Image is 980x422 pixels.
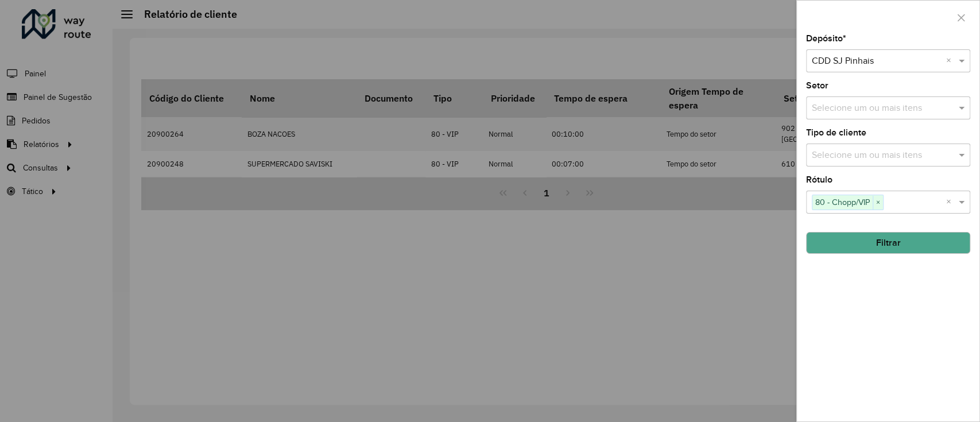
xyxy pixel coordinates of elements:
[806,232,970,254] button: Filtrar
[812,195,873,209] span: 80 - Chopp/VIP
[806,32,846,45] label: Depósito
[806,79,828,92] label: Setor
[946,195,956,209] span: Clear all
[806,173,832,187] label: Rótulo
[806,126,866,140] label: Tipo de cliente
[946,54,956,68] span: Clear all
[873,196,883,210] span: ×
